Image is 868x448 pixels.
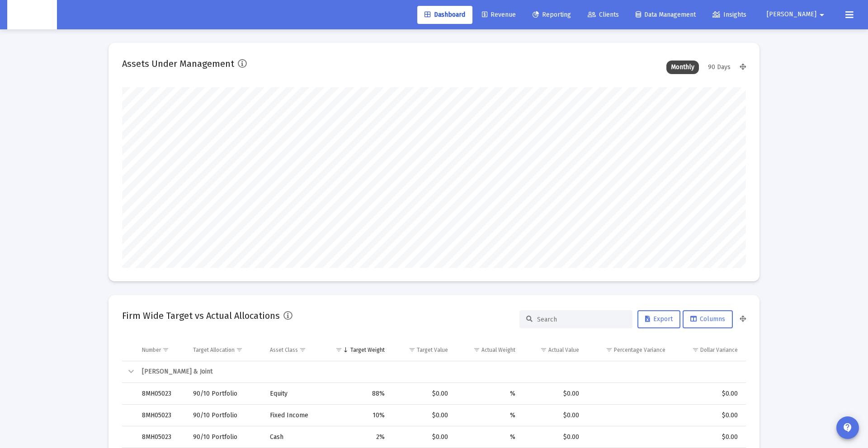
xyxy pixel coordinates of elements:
td: 8MH05023 [136,405,187,426]
td: Column Actual Value [522,339,585,361]
td: Column Target Allocation [187,339,264,361]
div: $0.00 [397,389,448,398]
td: Equity [264,383,323,405]
div: Target Value [417,346,448,354]
div: $0.00 [678,389,738,398]
td: 90/10 Portfolio [187,426,264,448]
div: Percentage Variance [614,346,665,354]
span: Dashboard [425,11,465,19]
input: Search [537,316,626,323]
div: 88% [330,389,384,398]
span: Show filter options for column 'Actual Value' [540,346,547,353]
div: Target Weight [350,346,385,354]
div: Actual Value [548,346,579,354]
div: 10% [330,411,384,420]
td: Column Target Weight [323,339,391,361]
td: Column Asset Class [264,339,323,361]
mat-icon: arrow_drop_down [816,6,827,24]
div: $0.00 [397,411,448,420]
span: Insights [712,11,746,19]
td: 90/10 Portfolio [187,383,264,405]
div: $0.00 [397,433,448,442]
div: % [461,411,516,420]
button: Columns [683,310,733,328]
td: Column Actual Weight [454,339,522,361]
a: Clients [580,6,626,24]
div: 90 Days [703,61,735,74]
span: Show filter options for column 'Percentage Variance' [606,346,613,353]
span: Reporting [533,11,571,19]
div: 2% [330,433,384,442]
span: [PERSON_NAME] [767,11,816,19]
button: [PERSON_NAME] [756,5,838,23]
span: Revenue [482,11,516,19]
h2: Firm Wide Target vs Actual Allocations [122,308,280,323]
h2: Assets Under Management [122,56,234,71]
td: Column Target Value [391,339,454,361]
td: Collapse [122,361,136,383]
span: Show filter options for column 'Actual Weight' [473,346,480,353]
span: Data Management [636,11,696,19]
span: Show filter options for column 'Target Value' [409,346,415,353]
div: Monthly [666,61,699,74]
div: % [461,433,516,442]
div: $0.00 [528,389,579,398]
td: Column Number [136,339,187,361]
span: Show filter options for column 'Dollar Variance' [692,346,699,353]
td: 8MH05023 [136,383,187,405]
div: % [461,389,516,398]
td: Column Dollar Variance [672,339,746,361]
img: Dashboard [14,6,50,24]
td: Fixed Income [264,405,323,426]
td: 90/10 Portfolio [187,405,264,426]
span: Show filter options for column 'Number' [162,346,169,353]
div: $0.00 [678,411,738,420]
td: Cash [264,426,323,448]
a: Reporting [525,6,578,24]
div: [PERSON_NAME] & Joint [142,367,738,376]
td: 8MH05023 [136,426,187,448]
a: Data Management [628,6,703,24]
div: $0.00 [528,411,579,420]
a: Dashboard [417,6,472,24]
a: Revenue [475,6,523,24]
span: Clients [588,11,619,19]
div: Asset Class [270,346,298,354]
span: Show filter options for column 'Target Allocation' [236,346,243,353]
div: $0.00 [678,433,738,442]
div: Data grid [122,339,746,448]
mat-icon: contact_support [842,422,853,433]
span: Export [645,315,673,323]
button: Export [637,310,680,328]
div: $0.00 [528,433,579,442]
div: Actual Weight [481,346,515,354]
div: Number [142,346,161,354]
div: Target Allocation [193,346,235,354]
span: Columns [690,315,725,323]
td: Column Percentage Variance [585,339,672,361]
span: Show filter options for column 'Asset Class' [299,346,306,353]
a: Insights [705,6,754,24]
div: Dollar Variance [700,346,738,354]
span: Show filter options for column 'Target Weight' [335,346,342,353]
